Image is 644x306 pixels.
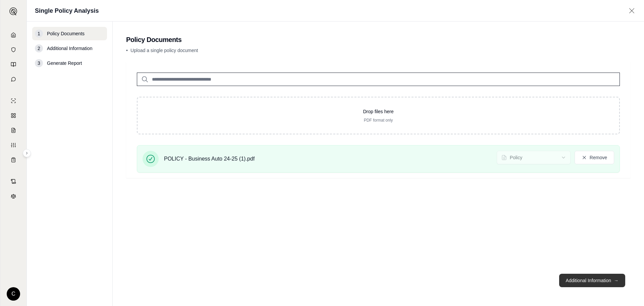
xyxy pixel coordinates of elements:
span: Upload a single policy document [130,48,198,53]
button: Expand sidebar [23,149,31,157]
h2: Policy Documents [126,35,631,44]
button: Remove [575,151,614,164]
a: Single Policy [4,94,22,107]
p: PDF format only [148,118,608,123]
a: Claim Coverage [4,124,22,137]
img: Expand sidebar [9,7,17,15]
a: Home [4,28,22,42]
h1: Single Policy Analysis [35,6,99,15]
div: 3 [35,59,43,67]
span: Policy Documents [47,30,85,37]
a: Documents Vault [4,43,22,56]
p: Drop files here [148,108,608,115]
span: POLICY - Business Auto 24-25 (1).pdf [164,155,255,163]
a: Prompt Library [4,58,22,71]
div: 2 [35,44,43,52]
a: Custom Report [4,138,22,152]
div: C [7,287,20,301]
span: Additional Information [47,45,92,52]
span: Generate Report [47,60,82,67]
span: • [126,48,128,53]
span: → [614,277,619,284]
a: Legal Search Engine [4,189,22,203]
button: Additional Information→ [559,274,625,287]
a: Coverage Table [4,153,22,167]
a: Chat [4,73,22,86]
a: Policy Comparisons [4,109,22,122]
a: Contract Analysis [4,175,22,188]
button: Expand sidebar [7,5,20,18]
div: 1 [35,30,43,38]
